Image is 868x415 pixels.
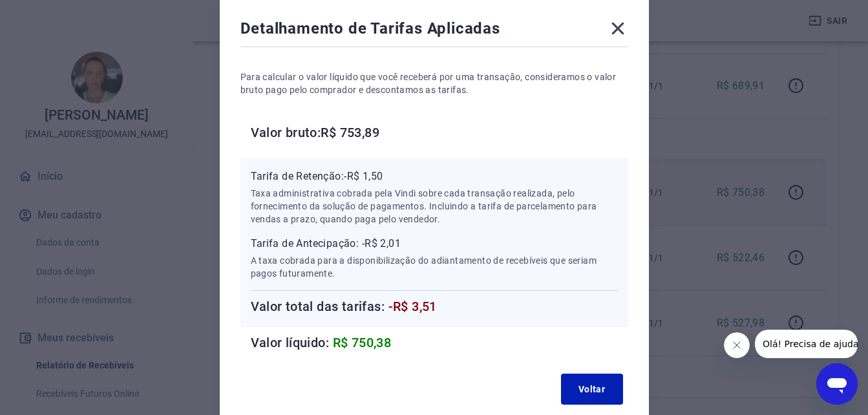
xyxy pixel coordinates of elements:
iframe: Fechar mensagem [724,332,750,358]
p: Para calcular o valor líquido que você receberá por uma transação, consideramos o valor bruto pag... [240,70,628,96]
span: -R$ 3,51 [388,299,437,314]
span: R$ 750,38 [333,335,392,350]
span: Olá! Precisa de ajuda? [8,9,109,19]
h6: Valor líquido: [251,332,628,353]
div: Detalhamento de Tarifas Aplicadas [240,18,628,44]
iframe: Mensagem da empresa [755,330,858,358]
button: Voltar [561,374,623,405]
h6: Valor total das tarifas: [251,296,618,317]
p: Tarifa de Retenção: -R$ 1,50 [251,169,618,184]
p: Taxa administrativa cobrada pela Vindi sobre cada transação realizada, pelo fornecimento da soluç... [251,187,618,226]
h6: Valor bruto: R$ 753,89 [251,122,628,143]
p: Tarifa de Antecipação: -R$ 2,01 [251,236,618,251]
iframe: Botão para abrir a janela de mensagens [816,363,858,405]
p: A taxa cobrada para a disponibilização do adiantamento de recebíveis que seriam pagos futuramente. [251,254,618,280]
